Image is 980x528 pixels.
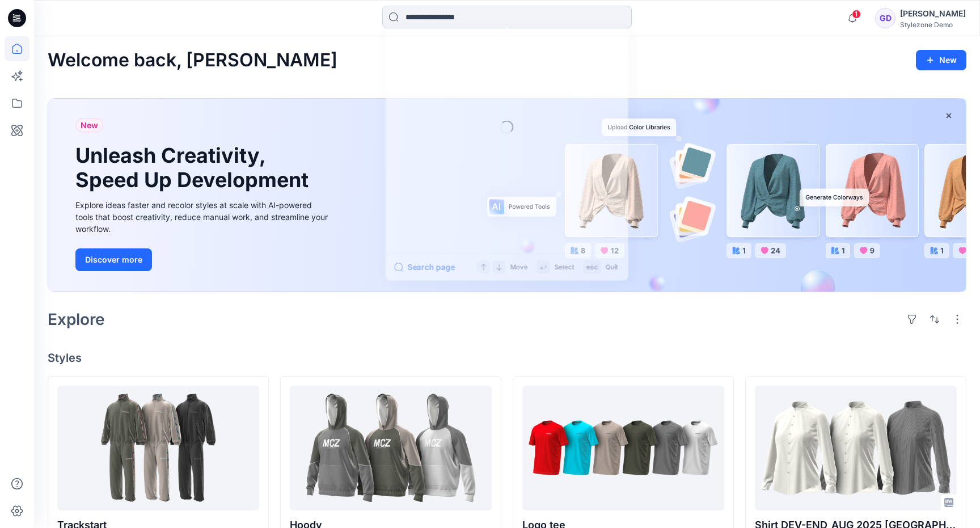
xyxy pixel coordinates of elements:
[394,260,455,273] button: Search page
[75,248,331,271] a: Discover more
[57,386,259,510] a: Trackstart
[510,261,527,273] p: Move
[875,8,895,28] div: GD
[75,199,331,235] div: Explore ideas faster and recolor styles at scale with AI-powered tools that boost creativity, red...
[900,20,966,29] div: Stylezone Demo
[522,386,724,510] a: Logo tee
[554,261,574,273] p: Select
[606,261,618,273] p: Quit
[900,7,966,20] div: [PERSON_NAME]
[81,119,98,132] span: New
[75,143,314,192] h1: Unleash Creativity, Speed Up Development
[290,386,492,510] a: Hoody
[916,50,966,70] button: New
[586,261,598,273] p: esc
[48,310,105,328] h2: Explore
[75,248,152,271] button: Discover more
[48,50,337,71] h2: Welcome back, [PERSON_NAME]
[48,351,966,365] h4: Styles
[852,10,861,19] span: 1
[755,386,957,510] a: Shirt DEV-END_AUG 2025 Segev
